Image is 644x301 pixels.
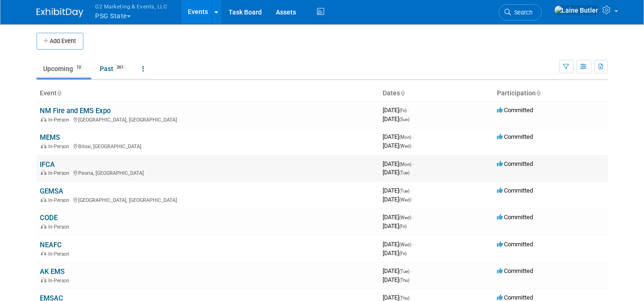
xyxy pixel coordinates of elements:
[497,214,533,221] span: Committed
[40,196,376,203] div: [GEOGRAPHIC_DATA], [GEOGRAPHIC_DATA]
[41,143,46,148] img: In-Person Event
[41,197,46,202] img: In-Person Event
[40,169,376,176] div: Peoria, [GEOGRAPHIC_DATA]
[383,160,415,167] span: [DATE]
[40,142,376,150] div: Biloxi, [GEOGRAPHIC_DATA]
[400,162,412,167] span: (Mon)
[49,224,73,230] span: In-Person
[40,267,65,276] a: AK EMS
[497,187,533,194] span: Committed
[383,187,413,194] span: [DATE]
[554,5,599,15] img: Laine Butler
[41,170,46,175] img: In-Person Event
[74,64,84,71] span: 10
[49,197,73,203] span: In-Person
[497,267,533,274] span: Committed
[383,222,407,229] span: [DATE]
[411,294,413,301] span: -
[383,196,412,203] span: [DATE]
[383,142,412,149] span: [DATE]
[40,160,55,169] a: IFCA
[57,89,62,97] a: Sort by Event Name
[49,278,73,284] span: In-Person
[494,86,608,101] th: Participation
[383,169,410,176] span: [DATE]
[400,295,410,301] span: (Thu)
[37,8,83,17] img: ExhibitDay
[383,115,410,122] span: [DATE]
[400,197,412,202] span: (Wed)
[411,187,413,194] span: -
[40,107,111,115] a: NM Fire and EMS Expo
[408,107,410,114] span: -
[497,133,533,140] span: Committed
[383,276,410,283] span: [DATE]
[383,294,413,301] span: [DATE]
[40,115,376,123] div: [GEOGRAPHIC_DATA], [GEOGRAPHIC_DATA]
[40,133,60,142] a: MEMS
[40,214,58,222] a: CODE
[497,241,533,248] span: Committed
[383,107,410,114] span: [DATE]
[40,187,64,195] a: GEMSA
[41,278,46,282] img: In-Person Event
[400,224,407,229] span: (Fri)
[383,267,413,274] span: [DATE]
[383,214,415,221] span: [DATE]
[497,294,533,301] span: Committed
[40,241,62,249] a: NEAFC
[536,89,541,97] a: Sort by Participation Type
[400,89,405,97] a: Sort by Start Date
[49,170,73,176] span: In-Person
[383,241,415,248] span: [DATE]
[400,143,412,149] span: (Wed)
[96,1,168,11] span: G2 Marketing & Events, LLC
[37,33,83,50] button: Add Event
[497,107,533,114] span: Committed
[114,64,127,71] span: 361
[49,143,73,150] span: In-Person
[499,4,542,21] a: Search
[41,251,46,256] img: In-Person Event
[49,117,73,123] span: In-Person
[400,251,407,256] span: (Fri)
[379,86,494,101] th: Dates
[400,269,410,274] span: (Tue)
[400,108,407,113] span: (Fri)
[400,278,410,283] span: (Thu)
[37,86,379,101] th: Event
[511,9,533,16] span: Search
[413,214,415,221] span: -
[400,170,410,175] span: (Tue)
[411,267,413,274] span: -
[383,133,415,140] span: [DATE]
[37,60,91,78] a: Upcoming10
[400,117,410,122] span: (Sun)
[413,133,415,140] span: -
[400,242,412,247] span: (Wed)
[41,117,46,122] img: In-Person Event
[400,135,412,140] span: (Mon)
[41,224,46,229] img: In-Person Event
[497,160,533,167] span: Committed
[383,250,407,257] span: [DATE]
[400,188,410,193] span: (Tue)
[49,251,73,257] span: In-Person
[400,215,412,220] span: (Wed)
[413,160,415,167] span: -
[93,60,134,78] a: Past361
[413,241,415,248] span: -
